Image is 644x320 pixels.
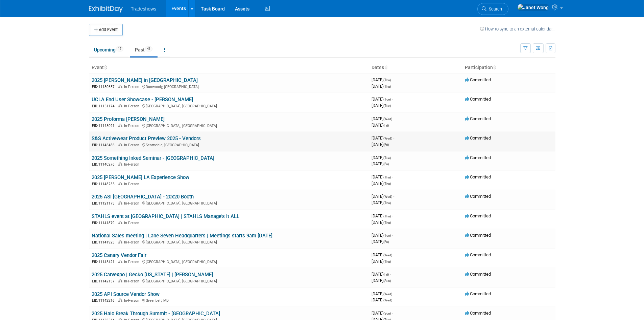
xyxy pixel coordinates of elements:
span: [DATE] [372,291,394,296]
span: [DATE] [372,135,394,141]
span: [DATE] [372,77,393,82]
span: [DATE] [372,123,389,128]
span: Committed [465,233,491,238]
img: In-Person Event [118,260,122,263]
span: [DATE] [372,155,393,160]
span: [DATE] [372,84,391,89]
span: (Tue) [383,156,391,160]
span: Committed [465,194,491,199]
span: 17 [116,46,123,51]
span: In-Person [124,260,141,264]
span: - [393,116,394,121]
span: - [392,97,393,102]
span: Committed [465,135,491,141]
span: Committed [465,272,491,277]
button: Add Event [89,24,123,36]
div: [GEOGRAPHIC_DATA], [GEOGRAPHIC_DATA] [92,278,366,284]
div: [GEOGRAPHIC_DATA], [GEOGRAPHIC_DATA] [92,259,366,264]
span: (Thu) [383,78,391,82]
span: [DATE] [372,103,391,108]
span: [DATE] [372,181,391,186]
th: Dates [369,62,462,73]
span: (Fri) [383,162,389,166]
span: [DATE] [372,161,389,166]
span: EID: 11146486 [92,143,117,147]
a: Sort by Start Date [384,65,387,70]
span: - [392,233,393,238]
span: [DATE] [372,200,391,205]
span: In-Person [124,279,141,283]
a: Upcoming17 [89,43,128,56]
span: (Thu) [383,175,391,179]
span: - [393,291,394,296]
span: (Wed) [383,136,392,140]
span: [DATE] [372,233,393,238]
span: (Wed) [383,298,392,302]
div: Dunwoody, [GEOGRAPHIC_DATA] [92,84,366,89]
div: [GEOGRAPHIC_DATA], [GEOGRAPHIC_DATA] [92,239,366,245]
a: 2025 API Source Vendor Show [92,291,160,297]
span: - [392,174,393,179]
img: Janet Wong [517,4,549,11]
span: Committed [465,213,491,218]
th: Participation [462,62,555,73]
span: In-Person [124,124,141,128]
span: [DATE] [372,220,391,225]
a: STAHLS event at [GEOGRAPHIC_DATA] | STAHLS Manage's it ALL [92,213,239,219]
span: Committed [465,97,491,102]
span: (Wed) [383,253,392,257]
span: In-Person [124,240,141,244]
img: In-Person Event [118,124,122,127]
div: [GEOGRAPHIC_DATA], [GEOGRAPHIC_DATA] [92,103,366,109]
span: - [390,272,391,277]
span: (Tue) [383,234,391,237]
div: Greenbelt, MD [92,297,366,303]
div: [GEOGRAPHIC_DATA], [GEOGRAPHIC_DATA] [92,123,366,128]
span: (Wed) [383,195,392,198]
img: ExhibitDay [89,6,123,13]
img: In-Person Event [118,279,122,282]
span: (Thu) [383,214,391,218]
span: [DATE] [372,278,391,283]
span: [DATE] [372,252,394,257]
span: (Thu) [383,182,391,186]
span: - [392,155,393,160]
img: In-Person Event [118,162,122,166]
span: In-Person [124,162,141,167]
span: (Fri) [383,143,389,147]
span: - [393,135,394,141]
span: EID: 11141923 [92,240,117,244]
img: In-Person Event [118,104,122,107]
span: (Tue) [383,98,391,101]
span: EID: 11148235 [92,182,117,186]
span: Committed [465,174,491,179]
span: [DATE] [372,311,393,316]
span: [DATE] [372,259,391,264]
img: In-Person Event [118,182,122,185]
span: [DATE] [372,213,393,218]
span: (Fri) [383,124,389,127]
a: How to sync to an external calendar... [480,26,555,31]
img: In-Person Event [118,240,122,243]
span: [DATE] [372,239,389,244]
span: - [392,311,393,316]
span: EID: 11145091 [92,124,117,128]
img: In-Person Event [118,221,122,224]
span: EID: 11140276 [92,163,117,166]
span: 41 [145,46,152,51]
span: (Fri) [383,240,389,244]
span: In-Person [124,104,141,108]
a: S&S Activewear Product Preview 2025 - Vendors [92,135,201,142]
span: Search [486,6,502,12]
span: Committed [465,155,491,160]
a: UCLA End User Showcase - [PERSON_NAME] [92,97,193,103]
span: EID: 11150657 [92,85,117,89]
a: 2025 Carvexpo | Gecko [US_STATE] | [PERSON_NAME] [92,272,213,278]
span: - [392,213,393,218]
span: Committed [465,291,491,296]
a: 2025 Something Inked Seminar - [GEOGRAPHIC_DATA] [92,155,214,161]
span: [DATE] [372,142,389,147]
a: Sort by Event Name [104,65,107,70]
span: (Sun) [383,279,391,283]
span: Committed [465,311,491,316]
